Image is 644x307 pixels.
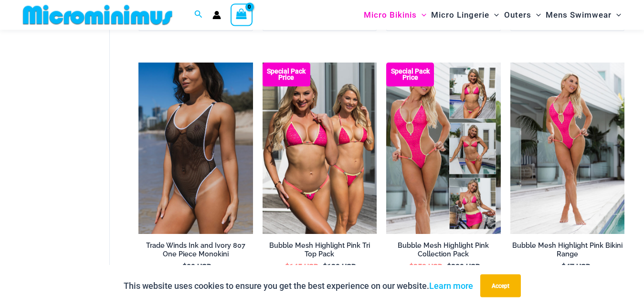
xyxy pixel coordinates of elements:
nav: Site Navigation [360,1,625,29]
img: Tradewinds Ink and Ivory 807 One Piece 03 [138,63,253,234]
span: $ [447,263,451,272]
a: Trade Winds Ink and Ivory 807 One Piece Monokini [138,241,253,263]
a: Tradewinds Ink and Ivory 807 One Piece 03Tradewinds Ink and Ivory 807 One Piece 04Tradewinds Ink ... [138,63,253,234]
a: Mens SwimwearMenu ToggleMenu Toggle [543,3,623,27]
button: Accept [480,275,521,297]
bdi: 352 USD [409,263,443,272]
h2: Bubble Mesh Highlight Pink Bikini Range [510,241,624,259]
a: Tri Top Pack F Tri Top Pack BTri Top Pack B [263,63,377,234]
a: Bubble Mesh Highlight Pink Bikini Range [510,241,624,263]
bdi: 89 USD [182,263,211,272]
a: Bubble Mesh Highlight Pink Collection Pack [386,241,500,263]
a: Micro LingerieMenu ToggleMenu Toggle [429,3,501,27]
span: Menu Toggle [489,3,499,27]
span: $ [561,263,566,272]
span: Menu Toggle [612,3,621,27]
a: Learn more [429,281,473,291]
a: Collection Pack F Collection Pack BCollection Pack B [386,63,500,234]
h2: Bubble Mesh Highlight Pink Tri Top Pack [263,241,377,259]
span: Menu Toggle [417,3,426,27]
img: Collection Pack F [386,63,500,234]
span: $ [285,263,289,272]
img: MM SHOP LOGO FLAT [19,4,176,26]
a: OutersMenu ToggleMenu Toggle [502,3,543,27]
a: Bubble Mesh Highlight Pink Tri Top Pack [263,241,377,263]
span: Micro Bikinis [364,3,417,27]
p: This website uses cookies to ensure you get the best experience on our website. [124,279,473,293]
h2: Bubble Mesh Highlight Pink Collection Pack [386,241,500,259]
b: Special Pack Price [386,68,434,81]
span: Micro Lingerie [431,3,489,27]
span: Outers [504,3,531,27]
bdi: 47 USD [561,263,591,272]
span: $ [323,263,327,272]
bdi: 139 USD [323,263,356,272]
h2: Trade Winds Ink and Ivory 807 One Piece Monokini [138,241,253,259]
a: Account icon link [212,11,221,20]
bdi: 145 USD [285,263,318,272]
img: Tri Top Pack F [263,63,377,234]
span: Mens Swimwear [546,3,612,27]
span: $ [182,263,187,272]
span: $ [409,263,413,272]
bdi: 329 USD [447,263,480,272]
a: Search icon link [194,9,203,21]
span: Menu Toggle [531,3,541,27]
b: Special Pack Price [263,68,310,81]
img: Bubble Mesh Highlight Pink 819 One Piece 01 [510,63,624,234]
a: Bubble Mesh Highlight Pink 819 One Piece 01Bubble Mesh Highlight Pink 819 One Piece 03Bubble Mesh... [510,63,624,234]
a: View Shopping Cart, empty [231,4,253,26]
a: Micro BikinisMenu ToggleMenu Toggle [361,3,429,27]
